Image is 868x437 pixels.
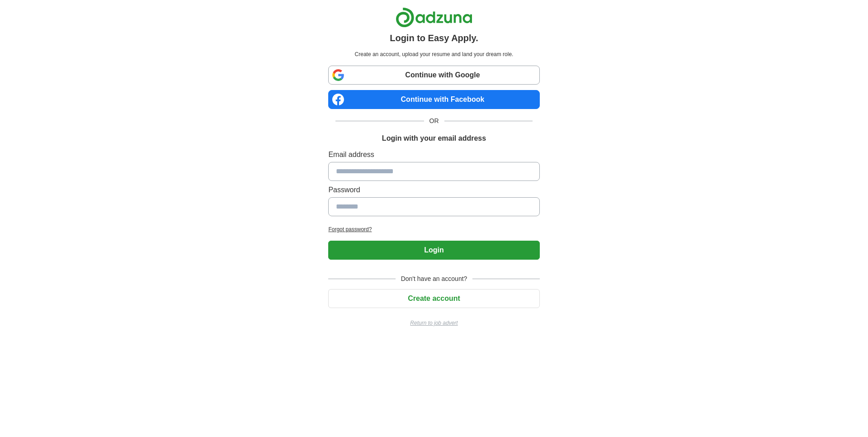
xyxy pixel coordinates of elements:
[424,116,444,126] span: OR
[396,274,473,284] span: Don't have an account?
[328,90,539,109] a: Continue with Facebook
[328,241,539,260] button: Login
[328,289,539,308] button: Create account
[328,225,539,233] a: Forgot password?
[328,149,539,160] label: Email address
[390,31,478,45] h1: Login to Easy Apply.
[328,185,539,195] label: Password
[328,66,539,85] a: Continue with Google
[396,7,472,28] img: Adzuna logo
[328,319,539,327] a: Return to job advert
[330,50,538,58] p: Create an account, upload your resume and land your dream role.
[382,133,486,144] h1: Login with your email address
[328,294,539,302] a: Create account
